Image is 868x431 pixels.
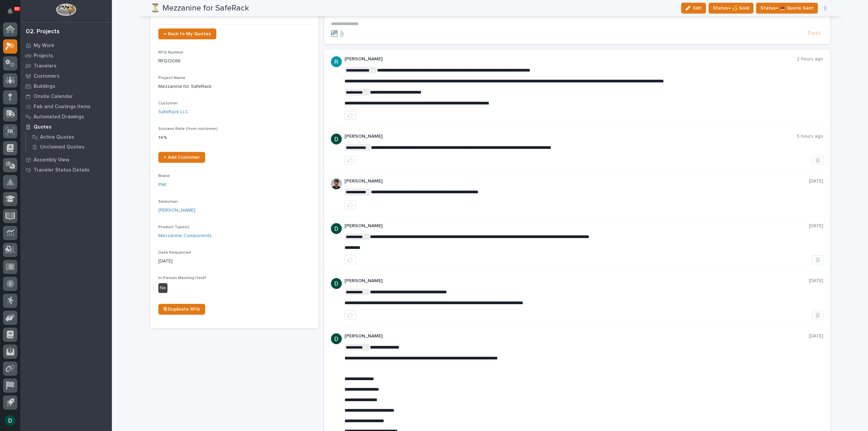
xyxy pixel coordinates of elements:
img: AOh14Gjx62Rlbesu-yIIyH4c_jqdfkUZL5_Os84z4H1p=s96-c [331,178,342,189]
span: Brand [158,174,170,178]
button: Delete post [812,311,823,319]
p: [DATE] [809,178,823,184]
img: ACg8ocJgdhFn4UJomsYM_ouCmoNuTXbjHW0N3LU2ED0DpQ4pt1V6hA=s96-c [331,134,342,144]
span: RFQ Number [158,51,183,55]
img: Workspace Logo [56,3,76,16]
p: Buildings [34,83,55,90]
a: Fab and Coatings Items [20,101,112,112]
p: 88 [15,6,19,11]
img: ACg8ocJgdhFn4UJomsYM_ouCmoNuTXbjHW0N3LU2ED0DpQ4pt1V6hA=s96-c [331,278,342,289]
p: [DATE] [809,223,823,229]
img: ACg8ocJgdhFn4UJomsYM_ouCmoNuTXbjHW0N3LU2ED0DpQ4pt1V6hA=s96-c [331,333,342,344]
a: Assembly View [20,155,112,165]
span: Post [808,30,821,37]
a: [PERSON_NAME] [158,207,195,214]
span: Date Requested [158,251,191,255]
span: Customer [158,101,178,105]
span: ⎘ Duplicate RFQ [164,307,200,312]
p: [DATE] [809,333,823,339]
button: Delete post [812,156,823,164]
p: [DATE] [158,258,311,265]
a: Mezzanine Components [158,232,212,239]
a: Traveler Status Details [20,165,112,175]
p: [PERSON_NAME] [344,333,809,339]
p: My Work [34,43,54,49]
a: Onsite Calendar [20,91,112,101]
a: + Add Customer [158,152,205,163]
a: Buildings [20,81,112,91]
p: Unclaimed Quotes [40,144,84,150]
p: Quotes [34,124,52,130]
p: Customers [34,73,60,79]
p: Projects [34,53,53,59]
button: Delete post [812,255,823,264]
p: Travelers [34,63,57,69]
a: SafeRack LLC [158,109,189,116]
p: Traveler Status Details [34,167,90,173]
span: In-Person Meeting Held? [158,276,206,280]
a: ← Back to My Quotes [158,28,216,39]
p: 5 hours ago [797,134,823,139]
p: Assembly View [34,157,69,163]
button: like this post [344,311,356,319]
button: Edit [681,3,706,14]
button: users-avatar [3,413,17,428]
a: Projects [20,51,112,61]
p: 14 % [158,134,311,141]
a: Quotes [20,122,112,132]
a: Automated Drawings [20,112,112,122]
span: Status→ 💰 Sold [713,4,749,12]
button: Post [805,30,823,37]
a: My Work [20,40,112,51]
a: Unclaimed Quotes [26,142,112,152]
p: Fab and Coatings Items [34,104,91,110]
span: Edit [693,5,702,11]
span: + Add Customer [164,155,200,160]
p: Mezzanine for SafeRack [158,83,311,90]
span: Project Name [158,76,185,80]
div: 02. Projects [26,28,60,36]
img: ACg8ocJgdhFn4UJomsYM_ouCmoNuTXbjHW0N3LU2ED0DpQ4pt1V6hA=s96-c [331,223,342,234]
p: [PERSON_NAME] [344,178,809,184]
a: Active Quotes [26,132,112,142]
button: like this post [344,111,356,120]
span: Salesman [158,200,178,204]
a: PWI [158,181,166,189]
img: ACg8ocLIQ8uTLu8xwXPI_zF_j4cWilWA_If5Zu0E3tOGGkFk=s96-c [331,56,342,67]
button: like this post [344,200,356,209]
p: [PERSON_NAME] [344,56,797,62]
span: ← Back to My Quotes [164,32,211,36]
p: Active Quotes [40,134,74,140]
span: Status→ 📤 Quote Sent [761,4,813,12]
p: [DATE] [809,278,823,284]
a: Travelers [20,61,112,71]
span: Product Type(s) [158,225,189,229]
span: Success Rate (from customer) [158,127,218,131]
a: Customers [20,71,112,81]
p: [PERSON_NAME] [344,134,797,139]
p: Onsite Calendar [34,94,73,100]
h2: ⏳ Mezzanine for SafeRack [150,3,249,13]
div: No [158,283,167,293]
div: Notifications88 [8,8,17,19]
p: [PERSON_NAME] [344,278,809,284]
a: ⎘ Duplicate RFQ [158,304,205,315]
button: like this post [344,156,356,164]
p: RFQ12086 [158,58,311,65]
p: 2 hours ago [797,56,823,62]
button: Notifications [3,4,17,18]
p: [PERSON_NAME] [344,223,809,229]
p: Automated Drawings [34,114,84,120]
button: Status→ 📤 Quote Sent [756,3,818,14]
button: like this post [344,255,356,264]
button: Status→ 💰 Sold [709,3,753,14]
